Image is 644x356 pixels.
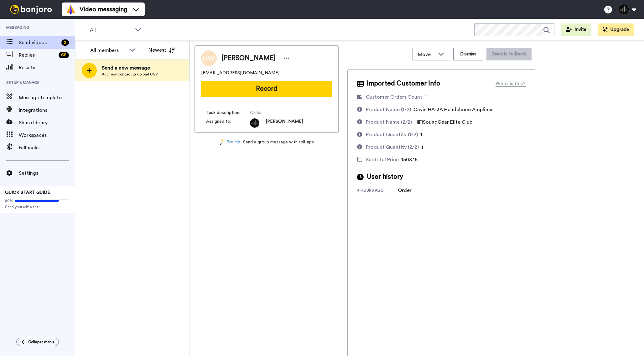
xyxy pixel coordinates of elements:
[421,145,423,150] span: 1
[19,119,75,126] span: Share library
[19,106,75,114] span: Integrations
[366,118,412,126] div: Product Name (2/2)
[367,79,440,88] span: Imported Customer Info
[66,4,76,14] img: vm-color.svg
[398,187,429,194] div: Order
[201,50,217,66] img: Image of Hui Wang
[250,110,309,116] span: Order
[366,156,399,163] div: Subtotal Price
[206,110,250,116] span: Task description :
[19,144,75,152] span: Fallbacks
[414,120,472,125] span: HiFiSoundGear Elite Club
[220,139,240,146] a: Pro tip
[367,172,403,182] span: User history
[5,204,70,209] span: Send yourself a test
[486,48,532,60] button: Disable fallback
[59,52,69,58] div: 68
[420,132,422,137] span: 1
[28,339,54,344] span: Collapse menu
[425,95,427,100] span: 1
[195,139,339,146] div: - Send a group message with roll-ups
[19,51,56,59] span: Replies
[19,169,75,177] span: Settings
[16,338,59,346] button: Collapse menu
[221,54,276,63] span: [PERSON_NAME]
[561,23,591,36] button: Invite
[201,70,279,76] span: [EMAIL_ADDRESS][DOMAIN_NAME]
[496,80,526,87] div: What is this?
[102,64,158,72] span: Send a new message
[5,198,13,203] span: 80%
[598,23,634,36] button: Upgrade
[366,131,418,138] div: Product Quantity (1/2)
[80,5,127,14] span: Video messaging
[453,48,483,60] button: Dismiss
[61,39,69,46] div: 2
[5,190,50,195] span: QUICK START GUIDE
[144,44,180,56] button: Newest
[366,106,411,113] div: Product Name (1/2)
[250,118,259,128] img: 8eebf7b9-0f15-494c-9298-6f0cbaddf06e-1708084966.jpg
[366,93,422,101] div: Customer Orders Count
[418,51,435,58] span: Move
[401,157,418,162] span: 1508.15
[90,26,132,34] span: All
[19,39,59,46] span: Send videos
[19,132,75,139] span: Workspaces
[220,139,225,146] img: magic-wand.svg
[206,118,250,128] span: Assigned to:
[357,188,398,194] div: 4 hours ago
[102,72,158,77] span: Add new contact or upload CSV
[266,118,303,128] span: [PERSON_NAME]
[366,143,419,151] div: Product Quantity (2/2)
[19,94,75,101] span: Message template
[90,47,126,54] div: All members
[201,81,332,97] button: Record
[19,64,75,71] span: Results
[8,5,55,14] img: bj-logo-header-white.svg
[413,107,493,112] span: Cayin HA-3A Headphone Amplifier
